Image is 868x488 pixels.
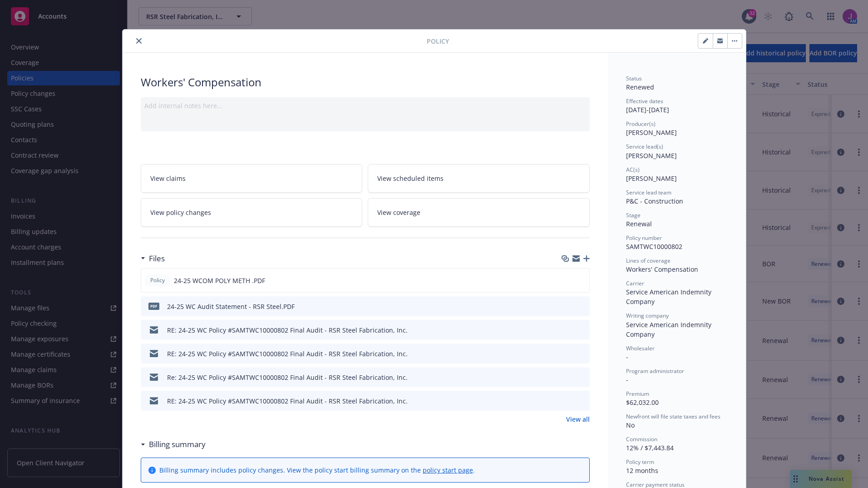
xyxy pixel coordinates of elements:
div: Workers' Compensation [626,264,728,274]
span: Service lead(s) [626,143,663,150]
span: Policy number [626,234,662,242]
span: Wholesaler [626,344,655,352]
span: Effective dates [626,97,663,105]
a: View claims [141,164,363,193]
span: View scheduled items [377,174,444,183]
button: download file [563,373,571,382]
span: AC(s) [626,166,640,174]
span: Service lead team [626,189,671,196]
h3: Files [149,253,165,264]
button: preview file [578,349,586,359]
div: Billing summary includes policy changes. View the policy start billing summary on the . [159,465,475,475]
span: [PERSON_NAME] [626,174,677,183]
a: View policy changes [141,198,363,227]
button: download file [563,302,571,311]
a: policy start page [423,466,473,474]
span: Lines of coverage [626,257,671,264]
a: View scheduled items [368,164,590,193]
div: RE: 24-25 WC Policy #SAMTWC10000802 Final Audit - RSR Steel Fabrication, Inc. [167,325,408,335]
span: Producer(s) [626,120,656,128]
span: Policy [427,36,449,46]
span: Status [626,75,642,82]
span: Service American Indemnity Company [626,320,713,339]
a: View coverage [368,198,590,227]
a: View all [566,414,590,424]
span: Renewed [626,83,654,91]
span: Premium [626,390,649,398]
span: P&C - Construction [626,197,683,205]
span: PDF [148,303,159,309]
span: Renewal [626,219,652,228]
span: - [626,353,628,361]
span: $62,032.00 [626,398,659,407]
button: preview file [578,302,586,311]
span: Stage [626,211,641,219]
span: No [626,421,635,429]
span: Policy [148,276,167,284]
h3: Billing summary [149,438,206,450]
span: Policy term [626,458,654,466]
span: 12% / $7,443.84 [626,443,674,452]
button: preview file [578,396,586,406]
div: 24-25 WC Audit Statement - RSR Steel.PDF [167,302,295,311]
div: Workers' Compensation [141,75,590,90]
span: View claims [150,174,186,183]
div: Billing summary [141,438,206,450]
span: - [626,375,628,384]
span: Writing company [626,312,669,319]
button: preview file [578,325,586,335]
button: download file [563,325,571,335]
span: 12 months [626,466,658,475]
div: [DATE] - [DATE] [626,97,728,115]
button: preview file [577,276,586,285]
span: View policy changes [150,208,211,217]
button: download file [563,349,571,359]
div: RE: 24-25 WC Policy #SAMTWC10000802 Final Audit - RSR Steel Fabrication, Inc. [167,349,408,359]
span: Program administrator [626,367,684,375]
button: preview file [578,373,586,382]
div: Files [141,253,165,264]
span: Service American Indemnity Company [626,288,713,306]
div: Add internal notes here... [144,101,586,110]
span: 24-25 WCOM POLY METH .PDF [174,276,265,285]
button: download file [563,276,570,285]
span: [PERSON_NAME] [626,128,677,137]
div: RE: 24-25 WC Policy #SAMTWC10000802 Final Audit - RSR Steel Fabrication, Inc. [167,396,408,406]
span: Newfront will file state taxes and fees [626,413,720,420]
span: Carrier [626,279,644,287]
span: SAMTWC10000802 [626,242,682,251]
button: close [133,35,144,46]
span: [PERSON_NAME] [626,151,677,160]
span: Commission [626,435,657,443]
div: Re: 24-25 WC Policy #SAMTWC10000802 Final Audit - RSR Steel Fabrication, Inc. [167,373,408,382]
button: download file [563,396,571,406]
span: View coverage [377,208,420,217]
